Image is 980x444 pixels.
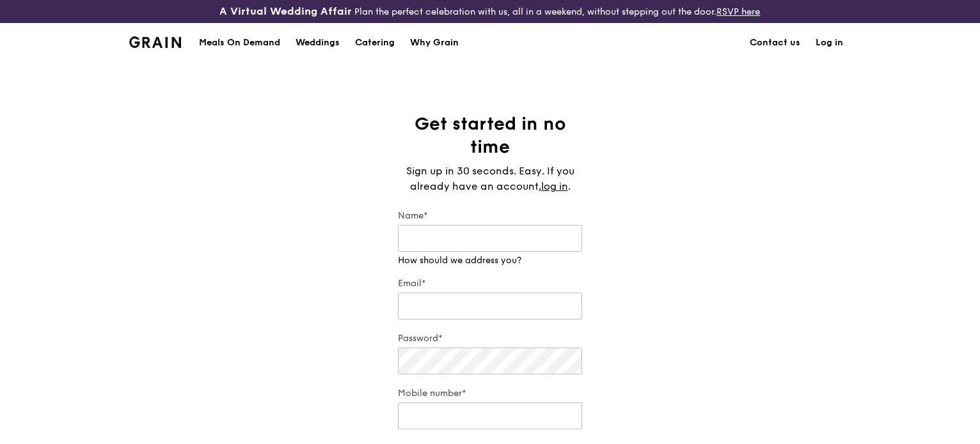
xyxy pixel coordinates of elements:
span: Sign up in 30 seconds. Easy. If you already have an account, [406,165,574,192]
label: Mobile number* [398,387,582,400]
div: Meals On Demand [199,24,280,62]
label: Name* [398,210,582,222]
div: Catering [355,24,395,62]
a: log in [541,179,568,194]
div: How should we address you? [398,254,582,267]
h1: Get started in no time [398,112,582,158]
label: Password* [398,332,582,345]
div: Weddings [296,24,340,62]
img: Grain [129,36,181,48]
a: Contact us [742,24,808,62]
a: GrainGrain [129,22,181,61]
a: Catering [347,24,402,62]
a: Weddings [288,24,347,62]
h3: A Virtual Wedding Affair [219,5,352,18]
span: . [568,180,571,192]
label: Email* [398,277,582,290]
div: Plan the perfect celebration with us, all in a weekend, without stepping out the door. [163,5,816,18]
a: Log in [808,24,851,62]
a: RSVP here [716,6,760,17]
div: Why Grain [410,24,459,62]
a: Why Grain [402,24,466,62]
